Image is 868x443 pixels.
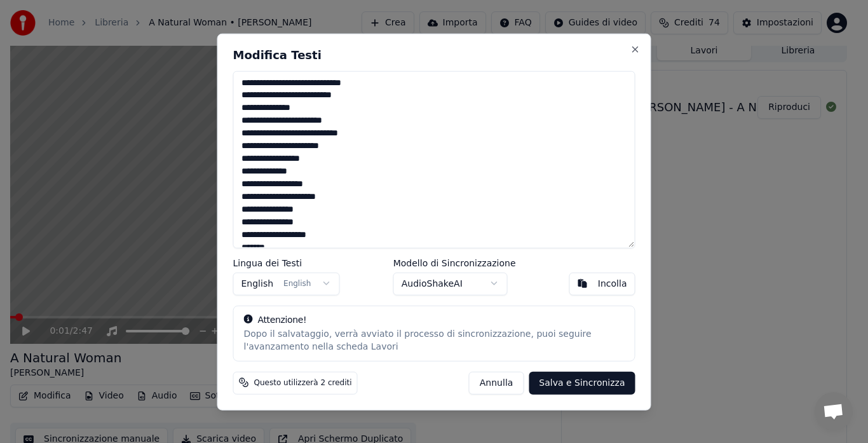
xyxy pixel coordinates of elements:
[598,277,627,290] div: Incolla
[244,313,625,326] div: Attenzione!
[569,272,635,295] button: Incolla
[233,49,635,60] h2: Modifica Testi
[244,327,625,353] div: Dopo il salvataggio, verrà avviato il processo di sincronizzazione, puoi seguire l'avanzamento ne...
[233,258,340,267] label: Lingua dei Testi
[254,378,352,388] span: Questo utilizzerà 2 crediti
[393,258,516,267] label: Modello di Sincronizzazione
[529,371,635,394] button: Salva e Sincronizza
[469,371,524,394] button: Annulla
